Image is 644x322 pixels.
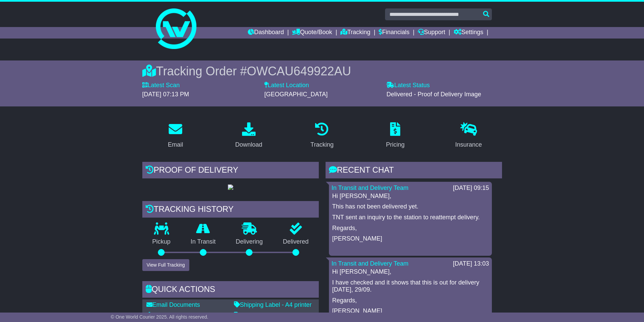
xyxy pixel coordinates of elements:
[264,91,328,98] span: [GEOGRAPHIC_DATA]
[264,82,309,89] label: Latest Location
[332,279,488,294] p: I have checked and it shows that this is out for delivery [DATE], 29/09.
[168,140,183,149] div: Email
[386,91,481,98] span: Delivered - Proof of Delivery Image
[142,238,181,246] p: Pickup
[332,297,488,304] p: Regards,
[142,82,180,89] label: Latest Scan
[455,140,482,149] div: Insurance
[340,27,370,39] a: Tracking
[454,27,483,39] a: Settings
[142,162,319,180] div: Proof of Delivery
[451,120,486,152] a: Insurance
[453,260,489,268] div: [DATE] 13:03
[306,120,338,152] a: Tracking
[332,203,488,210] p: This has not been delivered yet.
[146,312,212,319] a: Download Documents
[231,120,267,152] a: Download
[142,281,319,299] div: Quick Actions
[228,184,233,190] img: GetPodImage
[332,193,488,200] p: Hi [PERSON_NAME],
[332,268,488,276] p: Hi [PERSON_NAME],
[332,260,409,267] a: In Transit and Delivery Team
[310,140,333,149] div: Tracking
[332,225,488,232] p: Regards,
[142,64,502,78] div: Tracking Order #
[418,27,445,39] a: Support
[386,140,405,149] div: Pricing
[226,238,273,246] p: Delivering
[382,120,409,152] a: Pricing
[292,27,332,39] a: Quote/Book
[111,314,209,320] span: © One World Courier 2025. All rights reserved.
[235,140,262,149] div: Download
[234,301,312,308] a: Shipping Label - A4 printer
[181,238,226,246] p: In Transit
[142,91,189,98] span: [DATE] 07:13 PM
[386,82,430,89] label: Latest Status
[142,259,189,271] button: View Full Tracking
[146,301,200,308] a: Email Documents
[326,162,502,180] div: RECENT CHAT
[247,64,351,78] span: OWCAU649922AU
[332,214,488,221] p: TNT sent an inquiry to the station to reattempt delivery.
[163,120,187,152] a: Email
[273,238,319,246] p: Delivered
[379,27,409,39] a: Financials
[453,184,489,192] div: [DATE] 09:15
[142,201,319,219] div: Tracking history
[332,235,488,243] p: [PERSON_NAME]
[332,184,409,191] a: In Transit and Delivery Team
[332,307,488,315] p: [PERSON_NAME]
[248,27,284,39] a: Dashboard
